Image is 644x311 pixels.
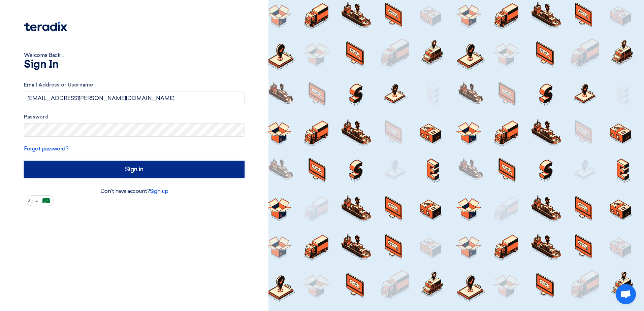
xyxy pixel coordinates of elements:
img: Teradix logo [24,22,67,31]
a: Sign up [150,188,168,194]
input: Sign in [24,161,245,178]
button: العربية [27,195,54,206]
img: ar-AR.png [42,198,50,203]
a: Forgot password? [24,145,68,152]
label: Password [24,113,245,121]
label: Email Address or Username [24,81,245,89]
h1: Sign In [24,59,245,70]
span: العربية [28,199,40,203]
div: Welcome Back ... [24,51,245,59]
input: Enter your business email or username [24,92,245,105]
div: Don't have account? [24,187,245,195]
a: Open chat [616,284,636,304]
